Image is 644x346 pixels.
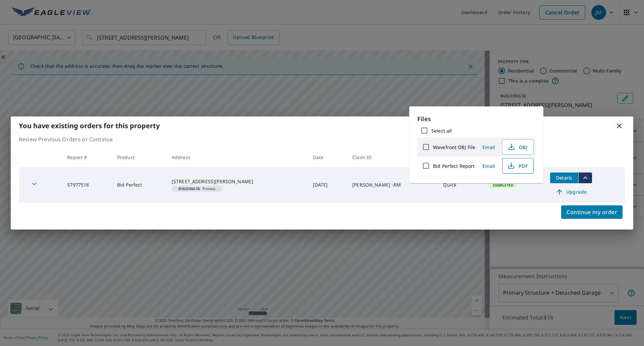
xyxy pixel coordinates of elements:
span: Continue my order [567,207,617,217]
em: Building ID [178,187,200,190]
td: [PERSON_NAME] -RM [347,167,438,203]
button: PDF [502,158,534,174]
a: Upgrade [550,187,592,197]
span: Completed [489,183,517,188]
span: OBJ [506,143,528,151]
button: Email [478,142,499,152]
p: Files [417,114,535,123]
button: Continue my order [561,205,623,219]
th: Address [166,147,308,167]
span: Details [554,175,574,181]
button: detailsBtn-57977518 [550,172,578,183]
th: Claim ID [347,147,438,167]
span: Upgrade [554,188,588,196]
span: PDF [506,162,528,170]
label: Wavefront OBJ File [433,144,475,150]
td: Bid Perfect [112,167,166,203]
label: Select all [431,128,452,134]
td: 57977518 [62,167,112,203]
div: [STREET_ADDRESS][PERSON_NAME] [172,178,302,185]
span: Email [481,144,497,150]
th: Report # [62,147,112,167]
p: Review Previous Orders or Continue [19,135,625,143]
button: filesDropdownBtn-57977518 [578,172,592,183]
span: Primary [174,187,220,190]
th: Date [308,147,347,167]
span: Email [481,163,497,169]
th: Product [112,147,166,167]
b: You have existing orders for this property [19,121,160,130]
button: OBJ [502,139,534,155]
label: Bid Perfect Report [433,163,475,169]
td: Quick [438,167,482,203]
td: [DATE] [308,167,347,203]
button: Email [478,161,499,171]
